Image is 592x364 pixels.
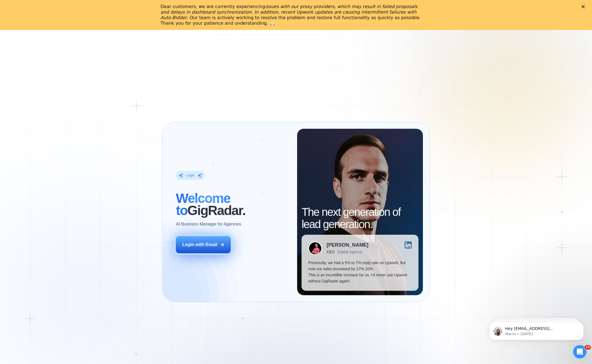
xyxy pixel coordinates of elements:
[302,206,418,230] h2: The next generation of lead generation.
[182,242,217,248] div: Login with Email
[327,242,368,247] div: [PERSON_NAME]
[186,173,194,178] div: Login
[176,191,230,218] span: Welcome to
[327,250,335,254] div: CEO
[481,310,592,349] iframe: Intercom notifications message
[308,260,412,284] p: Previously, we had a 5% to 7% reply rate on Upwork, but now our sales increased by 17%-20%. This ...
[581,5,587,8] div: Close
[573,345,586,358] iframe: Intercom live chat
[160,4,417,20] i: issues with our proxy providers, which may result in failed proposals and delays in dashboard syn...
[176,221,241,227] p: AI Business Manager for Agencies
[338,250,362,254] div: Digital Agency
[176,192,290,217] h2: ‍ GigRadar.
[585,345,591,350] span: 10
[160,4,423,26] div: Dear customers, we are currently experiencing . Our team is actively working to resolve the probl...
[176,236,231,253] button: Login with Email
